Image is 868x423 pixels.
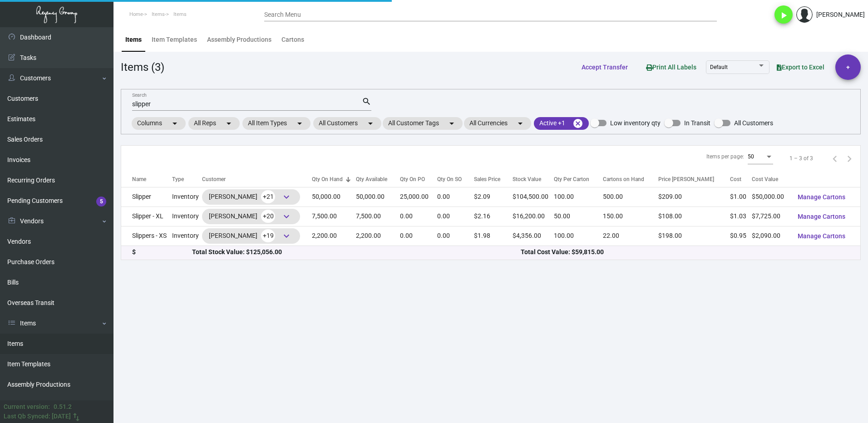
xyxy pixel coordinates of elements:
div: Type [172,175,202,183]
div: [PERSON_NAME] [209,210,293,223]
td: $1.00 [730,187,752,207]
div: Assembly Productions [207,35,271,44]
div: Price [PERSON_NAME] [658,175,714,183]
div: $ [132,247,192,257]
td: 0.00 [400,207,437,226]
mat-chip: Columns [132,117,186,130]
div: Total Stock Value: $125,056.00 [192,247,521,257]
mat-select: Items per page: [748,154,773,160]
span: keyboard_arrow_down [281,192,292,202]
span: Manage Cartons [798,213,845,220]
span: Items [152,11,165,17]
span: Print All Labels [646,64,696,71]
div: Sales Price [474,175,513,183]
div: Qty Per Carton [554,175,603,183]
td: 100.00 [554,226,603,246]
div: Price [PERSON_NAME] [658,175,730,183]
td: $2.09 [474,187,513,207]
div: Qty On SO [437,175,462,183]
div: Qty Per Carton [554,175,589,183]
button: Print All Labels [639,59,704,76]
td: $209.00 [658,187,730,207]
td: $16,200.00 [513,207,554,226]
td: 500.00 [603,187,658,207]
div: Last Qb Synced: [DATE] [4,412,71,421]
div: Cartons on Hand [603,175,644,183]
img: admin@bootstrapmaster.com [796,6,813,23]
div: Cartons [281,35,304,44]
td: $108.00 [658,207,730,226]
td: 100.00 [554,187,603,207]
button: Manage Cartons [790,189,853,205]
td: $1.98 [474,226,513,246]
div: Name [132,175,172,183]
div: Qty On SO [437,175,474,183]
td: 0.00 [437,226,474,246]
mat-icon: arrow_drop_down [223,118,234,129]
td: 0.00 [437,187,474,207]
td: $50,000.00 [752,187,790,207]
mat-icon: arrow_drop_down [515,118,526,129]
button: + [835,54,861,80]
mat-icon: arrow_drop_down [365,118,376,129]
div: Cost [730,175,741,183]
td: $4,356.00 [513,226,554,246]
button: Previous page [828,151,842,166]
mat-chip: All Currencies [464,117,531,130]
td: Slippers - XS [121,226,172,246]
td: $2.16 [474,207,513,226]
div: Item Templates [152,35,197,44]
div: Items (3) [121,59,164,75]
span: In Transit [684,118,710,128]
td: Inventory [172,226,202,246]
button: play_arrow [774,5,793,24]
span: Items [173,11,187,17]
span: Manage Cartons [798,232,845,240]
button: Export to Excel [769,59,832,75]
span: Default [710,64,728,70]
button: Accept Transfer [574,59,635,75]
mat-chip: All Item Types [242,117,311,130]
td: 0.00 [437,207,474,226]
mat-chip: All Reps [188,117,240,130]
span: keyboard_arrow_down [281,231,292,241]
mat-icon: arrow_drop_down [169,118,180,129]
div: 0.51.2 [54,402,72,412]
div: Cost Value [752,175,778,183]
div: Cartons on Hand [603,175,658,183]
span: Home [129,11,143,17]
td: $2,090.00 [752,226,790,246]
td: $1.03 [730,207,752,226]
td: 25,000.00 [400,187,437,207]
span: + [846,54,850,80]
div: [PERSON_NAME] [209,229,293,243]
td: Slipper - XL [121,207,172,226]
td: 50,000.00 [312,187,355,207]
div: Name [132,175,146,183]
div: Qty On PO [400,175,425,183]
span: +19 [261,229,275,242]
span: +21 [261,190,275,203]
div: Qty On PO [400,175,437,183]
mat-icon: arrow_drop_down [446,118,457,129]
div: Qty Available [356,175,400,183]
div: Qty On Hand [312,175,343,183]
td: $198.00 [658,226,730,246]
button: Manage Cartons [790,228,853,244]
td: 7,500.00 [312,207,355,226]
div: Items [125,35,142,44]
td: 2,200.00 [356,226,400,246]
div: Sales Price [474,175,500,183]
button: Manage Cartons [790,208,853,225]
div: Items per page: [706,152,744,161]
span: keyboard_arrow_down [281,211,292,222]
td: 150.00 [603,207,658,226]
mat-chip: All Customers [313,117,381,130]
div: Type [172,175,184,183]
div: [PERSON_NAME] [816,10,865,20]
span: All Customers [734,118,773,128]
td: 2,200.00 [312,226,355,246]
td: $0.95 [730,226,752,246]
button: Next page [842,151,857,166]
td: $7,725.00 [752,207,790,226]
